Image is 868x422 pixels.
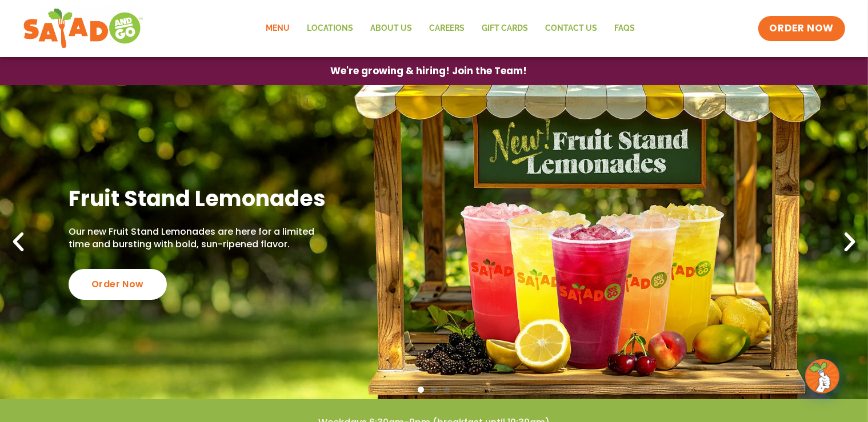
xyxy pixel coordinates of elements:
a: GIFT CARDS [474,15,537,42]
span: We're growing & hiring! Join the Team! [331,66,527,76]
a: Careers [421,15,474,42]
div: Previous slide [6,230,31,255]
span: Go to slide 2 [431,387,437,393]
p: Our new Fruit Stand Lemonades are here for a limited time and bursting with bold, sun-ripened fla... [69,226,333,251]
a: We're growing & hiring! Join the Team! [314,58,545,85]
div: Order Now [69,269,167,300]
nav: Menu [258,15,644,42]
div: Next slide [837,230,862,255]
img: wpChatIcon [806,360,838,392]
a: Menu [258,15,299,42]
h2: Fruit Stand Lemonades [69,184,333,212]
img: new-SAG-logo-768×292 [23,6,143,51]
span: ORDER NOW [770,22,834,35]
a: ORDER NOW [758,16,845,41]
span: Go to slide 1 [418,387,424,393]
a: Contact Us [537,15,606,42]
a: FAQs [606,15,644,42]
a: About Us [362,15,421,42]
a: Locations [299,15,362,42]
span: Go to slide 3 [444,387,450,393]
